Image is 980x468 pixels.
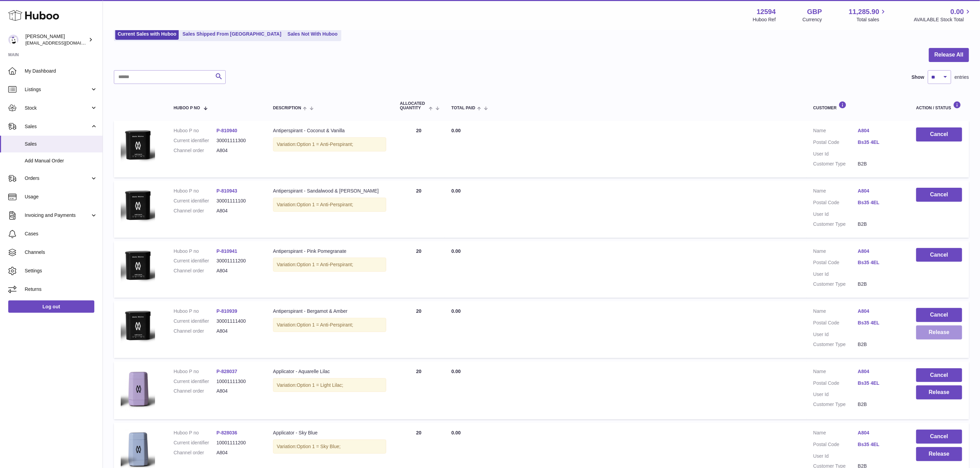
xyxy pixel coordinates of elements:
[216,208,259,214] dd: A804
[858,320,902,326] a: Bs35 4EL
[273,368,386,375] div: Applicator - Aquarelle Lilac
[297,444,341,449] span: Option 1 = Sky Blue;
[451,248,461,254] span: 0.00
[813,281,858,287] dt: Customer Type
[273,127,386,134] div: Antiperspirant - Coconut & Vanilla
[25,286,97,293] span: Returns
[813,341,858,348] dt: Customer Type
[858,281,902,287] dd: B2B
[813,221,858,227] dt: Customer Type
[813,199,858,208] dt: Postal Code
[813,441,858,449] dt: Postal Code
[174,147,216,154] dt: Channel order
[813,188,858,196] dt: Name
[849,7,887,23] a: 11,285.90 Total sales
[813,380,858,388] dt: Postal Code
[216,137,259,144] dd: 30001111300
[174,388,216,394] dt: Channel order
[273,440,386,454] div: Variation:
[813,271,858,278] dt: User Id
[273,106,301,110] span: Description
[216,440,259,446] dd: 10001111200
[25,268,97,274] span: Settings
[858,188,902,194] a: A804
[914,16,972,23] span: AVAILABLE Stock Total
[273,378,386,392] div: Variation:
[121,308,155,343] img: 125941691598806.png
[916,385,962,399] button: Release
[451,128,461,133] span: 0.00
[451,106,475,110] span: Total paid
[25,158,97,164] span: Add Manual Order
[25,86,90,93] span: Listings
[813,320,858,328] dt: Postal Code
[912,74,924,81] label: Show
[297,262,353,267] span: Option 1 = Anti-Perspirant;
[273,430,386,436] div: Applicator - Sky Blue
[858,248,902,255] a: A804
[121,368,155,411] img: 125941691598090.png
[25,194,97,200] span: Usage
[451,308,461,314] span: 0.00
[174,268,216,274] dt: Channel order
[216,248,237,254] a: P-810941
[858,259,902,266] a: Bs35 4EL
[273,318,386,332] div: Variation:
[216,328,259,334] dd: A804
[813,248,858,256] dt: Name
[8,35,19,45] img: internalAdmin-12594@internal.huboo.com
[216,188,237,194] a: P-810943
[813,151,858,157] dt: User Id
[216,268,259,274] dd: A804
[916,101,962,110] div: Action / Status
[180,28,284,40] a: Sales Shipped From [GEOGRAPHIC_DATA]
[813,259,858,268] dt: Postal Code
[174,188,216,194] dt: Huboo P no
[813,308,858,316] dt: Name
[273,248,386,255] div: Antiperspirant - Pink Pomegranate
[955,74,969,81] span: entries
[25,231,97,237] span: Cases
[174,248,216,255] dt: Huboo P no
[916,308,962,322] button: Cancel
[916,368,962,382] button: Cancel
[858,139,902,146] a: Bs35 4EL
[929,48,969,62] button: Release All
[858,401,902,408] dd: B2B
[813,161,858,167] dt: Customer Type
[393,361,445,419] td: 20
[297,382,343,388] span: Option 1 = Light Lilac;
[857,16,887,23] span: Total sales
[25,105,90,111] span: Stock
[858,368,902,375] a: A804
[216,449,259,456] dd: A804
[25,40,101,46] span: [EMAIL_ADDRESS][DOMAIN_NAME]
[858,127,902,134] a: A804
[174,440,216,446] dt: Current identifier
[916,188,962,202] button: Cancel
[858,341,902,348] dd: B2B
[174,328,216,334] dt: Channel order
[115,28,179,40] a: Current Sales with Huboo
[25,212,90,219] span: Invoicing and Payments
[121,127,155,162] img: 125941691598714.png
[858,199,902,206] a: Bs35 4EL
[813,401,858,408] dt: Customer Type
[858,221,902,227] dd: B2B
[25,175,90,182] span: Orders
[174,378,216,385] dt: Current identifier
[451,188,461,194] span: 0.00
[813,368,858,377] dt: Name
[858,308,902,315] a: A804
[216,378,259,385] dd: 10001111300
[216,198,259,204] dd: 30001111100
[297,141,353,147] span: Option 1 = Anti-Perspirant;
[273,198,386,212] div: Variation:
[813,127,858,136] dt: Name
[813,139,858,147] dt: Postal Code
[757,7,776,16] strong: 12594
[393,121,445,177] td: 20
[273,308,386,315] div: Antiperspirant - Bergamot & Amber
[216,308,237,314] a: P-810939
[216,128,237,133] a: P-810940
